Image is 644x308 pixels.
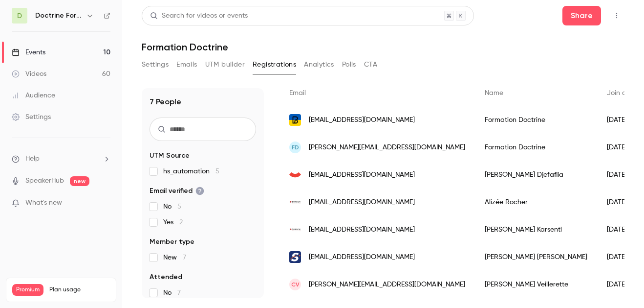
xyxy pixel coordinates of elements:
[163,202,181,212] span: No
[475,134,597,161] div: Formation Doctrine
[142,57,169,72] button: Settings
[475,106,597,134] div: Formation Doctrine
[150,151,190,161] span: UTM Source
[12,69,46,79] div: Videos
[475,216,597,243] div: [PERSON_NAME] Karsenti
[309,170,415,180] span: [EMAIL_ADDRESS][DOMAIN_NAME]
[475,243,597,271] div: [PERSON_NAME] [PERSON_NAME]
[12,112,51,122] div: Settings
[289,114,301,126] img: avocatparis.org
[253,57,296,72] button: Registrations
[304,57,334,72] button: Analytics
[17,11,22,21] span: D
[35,11,82,21] h6: Doctrine Formation Corporate
[177,203,181,210] span: 5
[49,286,110,294] span: Plan usage
[12,154,110,164] li: help-dropdown-opener
[607,90,637,96] span: Join date
[177,289,181,296] span: 7
[309,197,415,208] span: [EMAIL_ADDRESS][DOMAIN_NAME]
[183,254,186,261] span: 7
[289,169,301,181] img: univ-fcomte.fr
[289,196,301,208] img: sorgemeval.com
[309,225,415,235] span: [EMAIL_ADDRESS][DOMAIN_NAME]
[179,219,183,226] span: 2
[150,272,182,282] span: Attended
[150,11,248,21] div: Search for videos or events
[309,115,415,125] span: [EMAIL_ADDRESS][DOMAIN_NAME]
[475,271,597,298] div: [PERSON_NAME] Veillerette
[309,280,465,290] span: [PERSON_NAME][EMAIL_ADDRESS][DOMAIN_NAME]
[309,252,415,262] span: [EMAIL_ADDRESS][DOMAIN_NAME]
[12,91,55,100] div: Audience
[163,253,186,262] span: New
[99,199,110,208] iframe: Noticeable Trigger
[25,198,62,208] span: What's new
[289,90,306,96] span: Email
[25,176,64,186] a: SpeakerHub
[475,189,597,216] div: Alizée Rocher
[289,251,301,263] img: snalc.fr
[163,166,219,176] span: hs_automation
[364,57,377,72] button: CTA
[342,57,356,72] button: Polls
[163,217,183,227] span: Yes
[309,142,465,153] span: [PERSON_NAME][EMAIL_ADDRESS][DOMAIN_NAME]
[176,57,197,72] button: Emails
[205,57,245,72] button: UTM builder
[70,176,89,186] span: new
[150,237,194,247] span: Member type
[150,96,181,108] h1: 7 People
[562,6,601,25] button: Share
[163,288,181,298] span: No
[150,186,204,196] span: Email verified
[292,143,299,152] span: FD
[475,161,597,189] div: [PERSON_NAME] Djefaflia
[215,168,219,175] span: 5
[25,154,40,164] span: Help
[142,41,624,53] h1: Formation Doctrine
[12,47,45,57] div: Events
[485,90,503,96] span: Name
[12,284,43,296] span: Premium
[291,280,300,289] span: CV
[289,224,301,236] img: sorgemeval.com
